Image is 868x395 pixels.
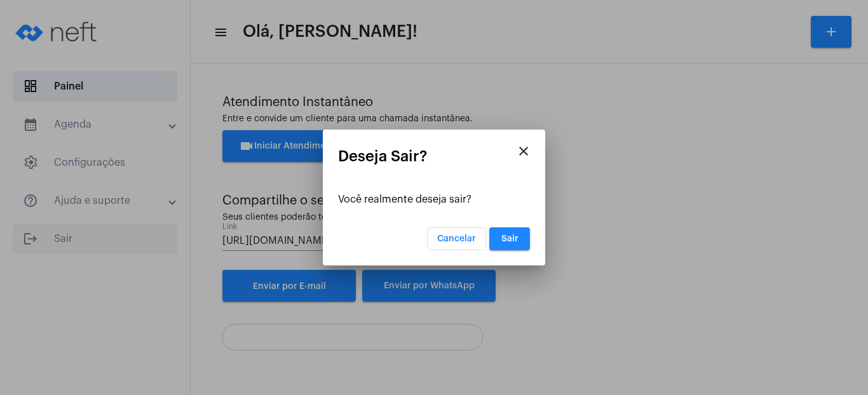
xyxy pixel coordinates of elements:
[338,148,530,164] mat-card-title: Deseja Sair?
[501,234,519,243] span: Sair
[437,234,476,243] span: Cancelar
[516,144,531,159] mat-icon: close
[338,194,530,205] div: Você realmente deseja sair?
[489,227,530,250] button: Sair
[427,227,486,250] button: Cancelar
